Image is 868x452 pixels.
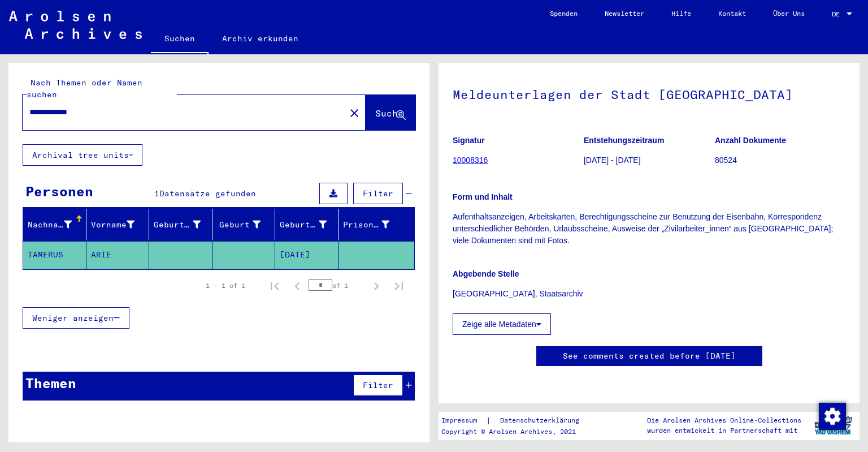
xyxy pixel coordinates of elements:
[217,219,261,231] div: Geburt‏
[86,209,150,240] mat-header-cell: Vorname
[32,313,114,323] span: Weniger anzeigen
[23,209,86,240] mat-header-cell: Nachname
[441,415,486,427] a: Impressum
[28,216,86,234] div: Nachname
[453,288,845,300] p: [GEOGRAPHIC_DATA], Staatsarchiv
[375,107,403,119] span: Suche
[9,11,142,39] img: Arolsen_neg.svg
[212,209,276,240] mat-header-cell: Geburt‏
[217,216,275,234] div: Geburt‏
[832,10,844,18] span: DE
[86,241,150,269] mat-cell: ARIE
[715,154,845,166] p: 80524
[275,209,338,240] mat-header-cell: Geburtsdatum
[647,425,801,436] p: wurden entwickelt in Partnerschaft mit
[715,136,786,145] b: Anzahl Dokumente
[343,101,366,124] button: Clear
[453,211,845,247] p: Aufenthaltsanzeigen, Arbeitskarten, Berechtigungsscheine zur Benutzung der Eisenbahn, Korresponde...
[91,219,135,231] div: Vorname
[28,219,72,231] div: Nachname
[441,427,593,437] p: Copyright © Arolsen Archives, 2021
[309,280,365,291] div: of 1
[338,209,415,240] mat-header-cell: Prisoner #
[154,216,215,234] div: Geburtsname
[154,188,159,199] span: 1
[491,415,593,427] a: Datenschutzerklärung
[348,106,361,120] mat-icon: close
[286,274,309,297] button: Previous page
[812,411,854,440] img: yv_logo.png
[343,219,390,231] div: Prisoner #
[453,269,519,278] b: Abgebende Stelle
[343,216,404,234] div: Prisoner #
[453,68,845,118] h1: Meldeunterlagen der Stadt [GEOGRAPHIC_DATA]
[647,415,801,425] p: Die Arolsen Archives Online-Collections
[353,374,403,396] button: Filter
[353,183,403,204] button: Filter
[365,274,388,297] button: Next page
[151,25,209,54] a: Suchen
[363,380,393,390] span: Filter
[280,219,327,231] div: Geburtsdatum
[584,154,714,166] p: [DATE] - [DATE]
[453,136,485,145] b: Signatur
[280,216,341,234] div: Geburtsdatum
[25,181,93,201] div: Personen
[206,281,245,291] div: 1 – 1 of 1
[453,156,488,165] a: 10008316
[159,188,256,199] span: Datensätze gefunden
[27,78,142,100] mat-label: Nach Themen oder Namen suchen
[388,274,410,297] button: Last page
[453,192,513,201] b: Form und Inhalt
[209,25,312,52] a: Archiv erkunden
[275,241,338,269] mat-cell: [DATE]
[818,402,845,429] div: Zustimmung ändern
[25,373,76,393] div: Themen
[154,219,201,231] div: Geburtsname
[563,350,736,362] a: See comments created before [DATE]
[584,136,664,145] b: Entstehungszeitraum
[366,95,415,130] button: Suche
[263,274,286,297] button: First page
[23,307,129,329] button: Weniger anzeigen
[149,209,212,240] mat-header-cell: Geburtsname
[441,415,593,427] div: |
[453,313,551,335] button: Zeige alle Metadaten
[363,188,393,199] span: Filter
[23,241,86,269] mat-cell: TAMERUS
[91,216,149,234] div: Vorname
[23,144,142,166] button: Archival tree units
[819,403,846,430] img: Zustimmung ändern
